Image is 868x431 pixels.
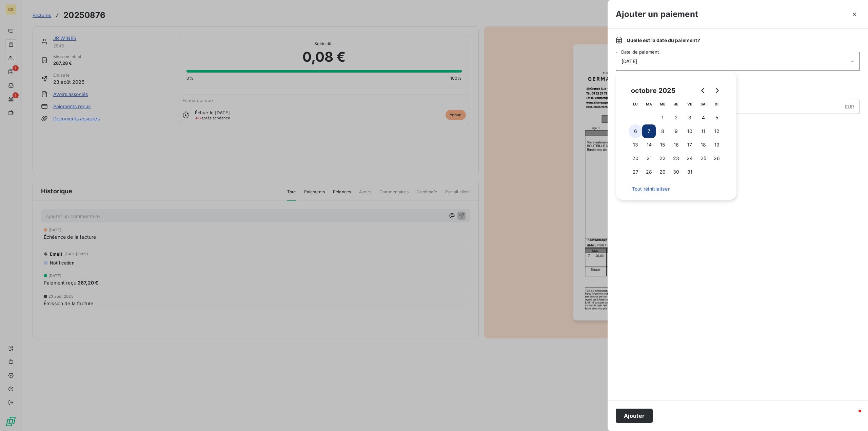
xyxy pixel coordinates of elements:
[642,138,656,152] button: 14
[696,84,710,97] button: Go to previous month
[710,138,724,152] button: 19
[629,124,642,138] button: 6
[710,152,724,165] button: 26
[656,138,669,152] button: 15
[669,152,683,165] button: 23
[656,165,669,179] button: 29
[696,138,710,152] button: 18
[669,97,683,111] th: jeudi
[710,111,724,124] button: 5
[642,165,656,179] button: 28
[683,97,696,111] th: vendredi
[683,152,696,165] button: 24
[683,138,696,152] button: 17
[696,152,710,165] button: 25
[669,124,683,138] button: 9
[642,124,656,138] button: 7
[696,111,710,124] button: 4
[629,97,642,111] th: lundi
[616,119,860,126] span: Nouveau solde dû :
[632,186,720,192] span: Tout réinitialiser
[845,408,861,424] iframe: Intercom live chat
[683,165,696,179] button: 31
[627,37,700,44] span: Quelle est la date du paiement ?
[616,409,653,423] button: Ajouter
[683,111,696,124] button: 3
[656,111,669,124] button: 1
[629,152,642,165] button: 20
[696,97,710,111] th: samedi
[656,97,669,111] th: mercredi
[669,165,683,179] button: 30
[629,138,642,152] button: 13
[629,85,678,96] div: octobre 2025
[683,124,696,138] button: 10
[696,124,710,138] button: 11
[656,152,669,165] button: 22
[642,152,656,165] button: 21
[710,97,724,111] th: dimanche
[642,97,656,111] th: mardi
[616,8,698,20] h3: Ajouter un paiement
[669,111,683,124] button: 2
[710,84,724,97] button: Go to next month
[629,165,642,179] button: 27
[669,138,683,152] button: 16
[710,124,724,138] button: 12
[622,59,637,64] span: [DATE]
[656,124,669,138] button: 8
